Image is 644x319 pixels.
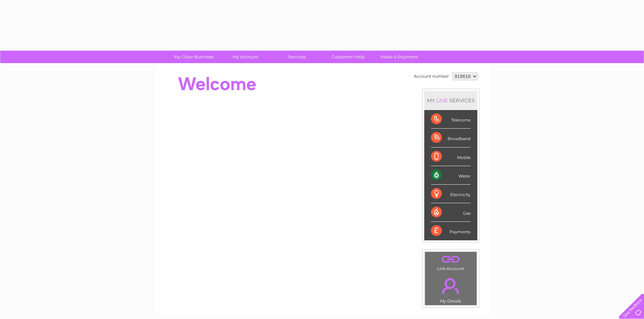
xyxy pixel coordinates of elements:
[372,51,427,63] a: Make A Payment
[217,51,273,63] a: My Account
[435,97,449,104] div: LIVE
[431,110,471,129] div: Telecoms
[320,51,376,63] a: Customer Help
[269,51,325,63] a: Services
[431,129,471,147] div: Broadband
[427,274,475,298] a: .
[431,148,471,166] div: Mobile
[412,71,451,82] td: Account number
[431,166,471,185] div: Water
[431,222,471,240] div: Payments
[431,185,471,203] div: Electricity
[425,251,477,273] td: Link Account
[166,51,222,63] a: My Clear Business
[424,91,477,110] div: MY SERVICES
[431,203,471,222] div: Gas
[427,254,475,265] a: .
[425,272,477,305] td: My Details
